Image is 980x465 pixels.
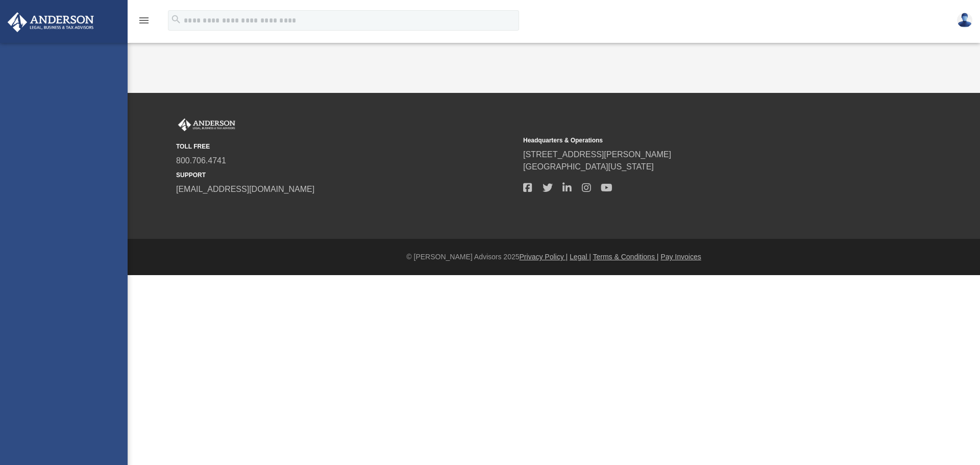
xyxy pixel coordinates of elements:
a: 800.706.4741 [176,156,226,165]
img: Anderson Advisors Platinum Portal [5,12,97,32]
a: menu [138,19,150,27]
a: Pay Invoices [660,253,701,261]
small: Headquarters & Operations [523,136,863,145]
i: search [170,14,182,25]
a: Privacy Policy | [520,253,568,261]
a: [STREET_ADDRESS][PERSON_NAME] [523,150,671,159]
i: menu [138,14,150,27]
a: [GEOGRAPHIC_DATA][US_STATE] [523,162,654,171]
img: User Pic [957,13,972,28]
a: [EMAIL_ADDRESS][DOMAIN_NAME] [176,185,314,193]
a: Legal | [570,253,591,261]
img: Anderson Advisors Platinum Portal [176,118,237,132]
div: © [PERSON_NAME] Advisors 2025 [128,252,980,262]
small: TOLL FREE [176,142,516,151]
small: SUPPORT [176,170,516,180]
a: Terms & Conditions | [593,253,659,261]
